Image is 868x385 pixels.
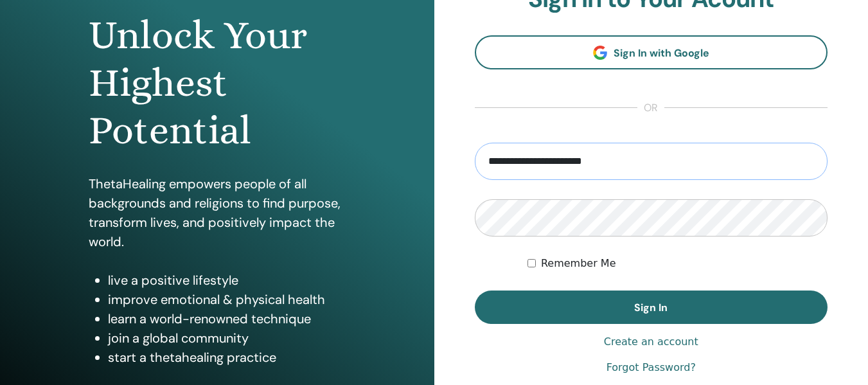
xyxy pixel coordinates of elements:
[108,309,346,328] li: learn a world-renowned technique
[475,291,828,324] button: Sign In
[637,100,664,116] span: or
[89,174,346,251] p: ThetaHealing empowers people of all backgrounds and religions to find purpose, transform lives, a...
[108,348,346,367] li: start a thetahealing practice
[527,256,828,271] div: Keep me authenticated indefinitely or until I manually logout
[108,328,346,348] li: join a global community
[108,271,346,290] li: live a positive lifestyle
[541,256,616,271] label: Remember Me
[89,12,346,155] h1: Unlock Your Highest Potential
[108,290,346,309] li: improve emotional & physical health
[475,35,828,69] a: Sign In with Google
[607,360,696,375] a: Forgot Password?
[634,301,668,314] span: Sign In
[604,334,698,350] a: Create an account
[614,46,709,60] span: Sign In with Google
